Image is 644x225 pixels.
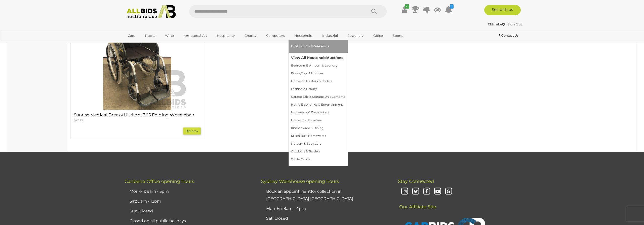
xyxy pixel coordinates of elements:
[499,33,519,38] a: Contact Us
[411,187,420,196] i: Twitter
[319,31,341,40] a: Industrial
[124,5,178,19] img: Allbids.com.au
[422,187,431,196] i: Facebook
[444,187,453,196] i: Google
[183,127,201,135] a: Bid now
[265,204,385,214] li: Mon-Fri: 8am - 4pm
[128,206,249,216] li: Sun: Closed
[370,31,386,40] a: Office
[141,31,158,40] a: Trucks
[291,31,316,40] a: Household
[87,9,188,110] img: Sunrise Medical Breezy Ultrlight 305 Folding Wheelchair
[488,22,506,26] a: 135mike
[128,197,249,206] li: Sat: 9am - 12pm
[405,4,409,9] i: ✔
[241,31,260,40] a: Charity
[125,31,138,40] a: Cars
[162,31,177,40] a: Wine
[214,31,238,40] a: Hospitality
[488,22,505,26] strong: 135mike
[74,118,201,122] p: $23.00
[74,113,201,122] a: Sunrise Medical Breezy Ultrlight 305 Folding Wheelchair $23.00
[74,113,201,117] h4: Sunrise Medical Breezy Ultrlight 305 Folding Wheelchair
[450,4,454,9] i: 1
[445,5,452,14] a: 1
[398,179,434,184] span: Stay Connected
[499,34,518,37] b: Contact Us
[506,22,507,26] span: |
[484,5,521,15] a: Sell with us
[266,189,311,194] u: Book an appointment
[265,214,385,223] li: Sat: Closed
[389,31,406,40] a: Sports
[361,5,387,18] button: Search
[400,5,408,14] a: ✔
[266,189,353,201] a: Book an appointmentfor collection in [GEOGRAPHIC_DATA] [GEOGRAPHIC_DATA]
[507,22,522,26] a: Sign Out
[125,179,194,184] span: Canberra Office opening hours
[400,187,409,196] i: Instagram
[128,187,249,197] li: Mon-Fri: 9am - 5pm
[433,187,442,196] i: Youtube
[261,179,339,184] span: Sydney Warehouse opening hours
[263,31,288,40] a: Computers
[398,197,436,210] span: Our Affiliate Site
[180,31,210,40] a: Antiques & Art
[345,31,367,40] a: Jewellery
[70,8,204,139] div: Sunrise Medical Breezy Ultrlight 305 Folding Wheelchair
[125,40,167,48] a: [GEOGRAPHIC_DATA]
